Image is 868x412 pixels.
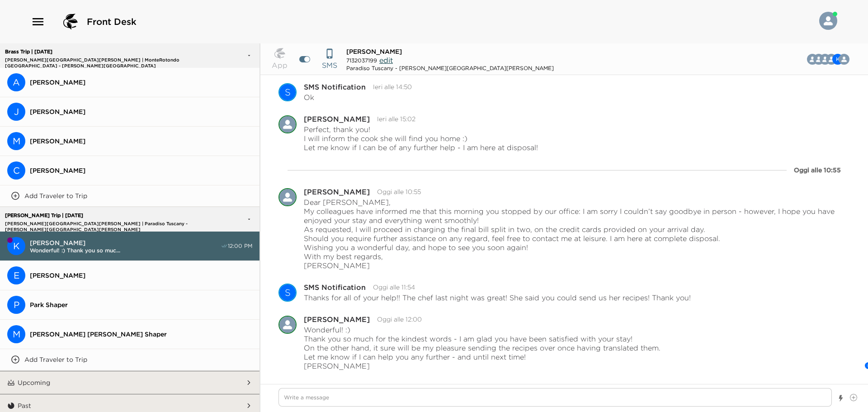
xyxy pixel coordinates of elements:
div: C [7,161,25,180]
span: [PERSON_NAME] [30,137,252,145]
img: logo [60,11,81,33]
p: Ok [304,93,314,102]
div: [PERSON_NAME] [304,115,370,123]
img: User [819,12,837,30]
span: Wonderful! :) Thank you so muc... [30,247,221,254]
div: J [7,103,25,121]
div: Catherine Brass [7,161,25,180]
div: M [7,132,25,150]
div: Casali di Casole Concierge Team [839,54,849,65]
p: Perfect, thank you! I will inform the cook she will find you home :) Let me know if I can be of a... [304,125,538,152]
div: Arianna Paluffi [278,316,297,334]
span: [PERSON_NAME] [30,78,252,86]
div: SMS Notification [304,284,366,291]
p: Wonderful! :) Thank you so much for the kindest words - I am glad you have been satisfied with yo... [304,325,660,370]
span: [PERSON_NAME] [30,166,252,175]
time: 2025-10-01T12:50:13.950Z [373,83,412,91]
span: [PERSON_NAME] [346,47,402,56]
span: [PERSON_NAME] [30,271,252,279]
button: Upcoming [15,371,245,394]
img: A [278,115,297,133]
span: 12:00 PM [228,242,252,250]
div: Mary Eliza Shaper [7,325,25,343]
div: [PERSON_NAME] [304,188,370,195]
div: Paradiso Tuscany - [PERSON_NAME][GEOGRAPHIC_DATA][PERSON_NAME] [346,65,554,71]
p: Brass Trip | [DATE] [3,49,198,55]
time: 2025-10-02T08:55:06.538Z [377,188,421,196]
time: 2025-10-02T09:54:28.863Z [373,283,415,291]
div: K [7,237,25,255]
p: Dear [PERSON_NAME], My colleagues have informed me that this morning you stopped by our office: I... [304,198,850,270]
div: Melissa Grobmyer [7,132,25,150]
span: 7132037199 [346,57,377,64]
div: SMS Notification [278,284,297,302]
img: A [278,316,297,334]
div: SMS Notification [304,83,366,90]
div: Jeremy Finkelstein [7,103,25,121]
p: Upcoming [18,379,50,387]
span: [PERSON_NAME] [PERSON_NAME] Shaper [30,330,252,338]
p: Add Traveler to Trip [24,355,87,364]
span: [PERSON_NAME] [30,108,252,116]
div: Park Shaper [7,296,25,314]
div: M [7,325,25,343]
div: Arthur Brass [7,73,25,91]
div: [PERSON_NAME] [304,316,370,323]
p: Add Traveler to Trip [24,192,87,200]
p: Thanks for all of your help!! The chef last night was great! She said you could send us her recip... [304,293,691,302]
button: CKDBCA [814,50,857,68]
time: 2025-10-01T13:02:19.200Z [377,115,415,123]
span: Park Shaper [30,301,252,309]
p: [PERSON_NAME] Trip | [DATE] [3,213,198,218]
div: S [279,284,296,302]
img: A [278,188,297,206]
div: A [7,73,25,91]
p: [PERSON_NAME][GEOGRAPHIC_DATA][PERSON_NAME] | MonteRotondo [GEOGRAPHIC_DATA] - [PERSON_NAME][GEOG... [3,57,198,63]
span: Front Desk [87,15,137,28]
div: SMS Notification [278,83,297,101]
p: [PERSON_NAME][GEOGRAPHIC_DATA][PERSON_NAME] | Paradiso Tuscany - [PERSON_NAME][GEOGRAPHIC_DATA][P... [3,221,198,227]
button: Show templates [838,390,844,406]
span: edit [379,56,393,65]
textarea: Write a message [278,388,832,407]
div: S [279,83,296,101]
img: C [839,54,849,65]
div: Eric Anderson [7,266,25,284]
div: Oggi alle 10:55 [794,166,841,175]
span: [PERSON_NAME] [30,239,221,247]
div: Arianna Paluffi [278,115,297,133]
div: P [7,296,25,314]
time: 2025-10-02T10:00:32.540Z [377,315,422,323]
p: SMS [322,60,337,71]
div: Kelley Anderson [7,237,25,255]
p: Past [18,402,31,410]
p: App [272,60,288,71]
div: E [7,266,25,284]
div: Arianna Paluffi [278,188,297,206]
